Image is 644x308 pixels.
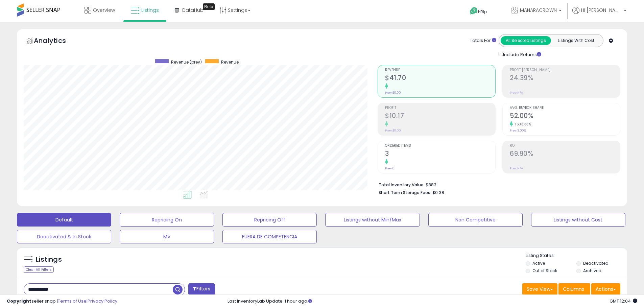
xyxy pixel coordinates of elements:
[385,144,495,148] span: Ordered Items
[385,106,495,110] span: Profit
[221,59,239,65] span: Revenue
[379,180,615,188] li: $383
[551,36,601,45] button: Listings With Cost
[591,283,620,295] button: Actions
[120,230,214,243] button: MV
[510,68,620,72] span: Profit [PERSON_NAME]
[379,190,431,195] b: Short Term Storage Fees:
[532,260,545,266] label: Active
[510,112,620,121] h2: 52.00%
[510,128,526,133] small: Prev: 3.00%
[24,266,54,273] div: Clear All Filters
[581,7,622,14] span: Hi [PERSON_NAME]
[36,255,62,264] h5: Listings
[385,112,495,121] h2: $10.17
[88,298,117,304] a: Privacy Policy
[501,36,551,45] button: All Selected Listings
[526,253,627,259] p: Listing States:
[7,298,31,304] strong: Copyright
[510,106,620,110] span: Avg. Buybox Share
[583,268,601,274] label: Archived
[385,91,401,95] small: Prev: $0.00
[610,298,637,304] span: 2025-10-12 12:04 GMT
[385,128,401,133] small: Prev: $0.00
[510,144,620,148] span: ROI
[203,3,215,10] div: Tooltip anchor
[385,150,495,159] h2: 3
[17,230,111,243] button: Deactivated & In Stock
[93,7,115,14] span: Overview
[141,7,159,14] span: Listings
[510,74,620,83] h2: 24.39%
[558,283,590,295] button: Columns
[58,298,87,304] a: Terms of Use
[520,7,557,14] span: MANARACROWN
[510,166,523,170] small: Prev: N/A
[470,38,496,44] div: Totals For
[510,150,620,159] h2: 69.90%
[470,7,478,15] i: Get Help
[385,74,495,83] h2: $41.70
[222,230,317,243] button: FUERA DE COMPETENCIA
[531,213,625,227] button: Listings without Cost
[325,213,420,227] button: Listings without Min/Max
[7,298,117,305] div: seller snap | |
[228,298,637,305] div: Last InventoryLab Update: 1 hour ago.
[182,7,204,14] span: DataHub
[464,2,500,22] a: Help
[385,68,495,72] span: Revenue
[478,9,487,15] span: Help
[120,213,214,227] button: Repricing On
[513,122,531,127] small: 1633.33%
[171,59,202,65] span: Revenue (prev)
[222,213,317,227] button: Repricing Off
[572,7,626,22] a: Hi [PERSON_NAME]
[379,182,425,188] b: Total Inventory Value:
[583,260,609,266] label: Deactivated
[34,36,79,47] h5: Analytics
[563,286,584,292] span: Columns
[188,283,215,295] button: Filters
[494,50,549,58] div: Include Returns
[522,283,557,295] button: Save View
[17,213,111,227] button: Default
[428,213,523,227] button: Non Competitive
[385,166,395,170] small: Prev: 0
[432,189,444,196] span: $0.38
[532,268,557,274] label: Out of Stock
[510,91,523,95] small: Prev: N/A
